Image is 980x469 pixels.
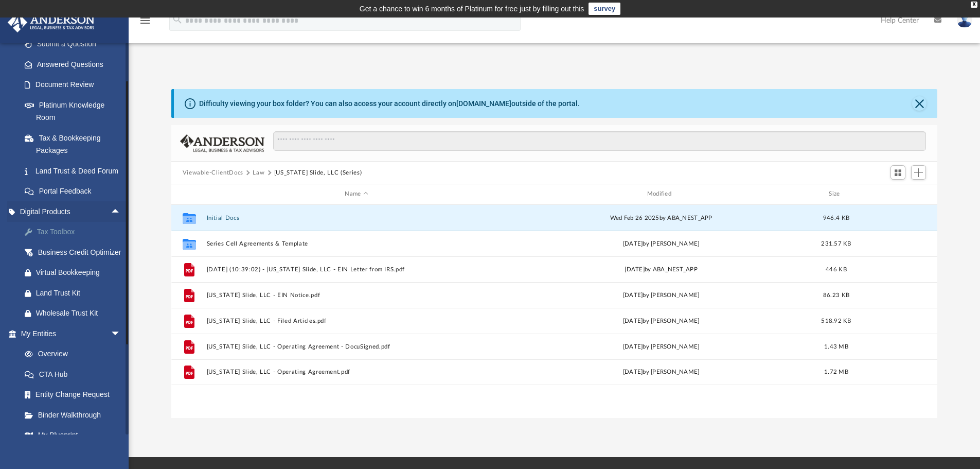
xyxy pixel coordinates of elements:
[14,181,136,202] a: Portal Feedback
[183,168,243,178] button: Viewable-ClientDocs
[815,189,857,199] div: Size
[111,323,131,344] span: arrow_drop_down
[14,75,136,95] a: Document Review
[14,303,136,324] a: Wholesale Trust Kit
[36,266,123,279] div: Virtual Bookkeeping
[824,343,848,349] span: 1.43 MB
[14,161,136,181] a: Land Trust & Deed Forum
[971,2,977,8] div: close
[206,292,506,299] button: [US_STATE] Slide, LLC - EIN Notice.pdf
[14,405,136,425] a: Binder Walkthrough
[14,385,136,405] a: Entity Change Request
[139,14,151,27] i: menu
[14,222,136,242] a: Tax Toolbox
[206,266,506,273] button: [DATE] (10:39:02) - [US_STATE] Slide, LLC - EIN Letter from IRS.pdf
[861,189,933,199] div: id
[511,368,811,377] div: [DATE] by [PERSON_NAME]
[14,283,136,303] a: Land Trust Kit
[360,3,584,15] div: Get a chance to win 6 months of Platinum for free just by filling out this
[912,96,926,111] button: Close
[14,263,136,283] a: Virtual Bookkeeping
[171,205,938,418] div: grid
[14,54,136,75] a: Answered Questions
[199,98,580,109] div: Difficulty viewing your box folder? You can also access your account directly on outside of the p...
[274,168,362,178] button: [US_STATE] Slide, LLC (Series)
[206,240,506,247] button: Series Cell Agreements & Template
[957,13,972,28] img: User Pic
[511,316,811,325] div: [DATE] by [PERSON_NAME]
[456,99,511,108] a: [DOMAIN_NAME]
[821,318,851,323] span: 518.92 KB
[206,318,506,324] button: [US_STATE] Slide, LLC - Filed Articles.pdf
[14,344,136,364] a: Overview
[111,201,131,222] span: arrow_drop_up
[36,287,123,300] div: Land Trust Kit
[253,168,264,178] button: Law
[14,128,136,161] a: Tax & Bookkeeping Packages
[823,215,849,220] span: 946.4 KB
[36,307,123,320] div: Wholesale Trust Kit
[273,131,926,151] input: Search files and folders
[511,189,811,199] div: Modified
[911,165,926,180] button: Add
[14,95,136,128] a: Platinum Knowledge Room
[821,240,851,246] span: 231.57 KB
[206,343,506,350] button: [US_STATE] Slide, LLC - Operating Agreement - DocuSigned.pdf
[511,239,811,248] div: [DATE] by [PERSON_NAME]
[14,425,131,446] a: My Blueprint
[823,292,849,298] span: 86.23 KB
[5,12,98,32] img: Anderson Advisors Platinum Portal
[206,189,506,199] div: Name
[14,34,136,55] a: Submit a Question
[824,369,848,375] span: 1.72 MB
[206,369,506,375] button: [US_STATE] Slide, LLC - Operating Agreement.pdf
[890,165,906,180] button: Switch to Grid View
[511,265,811,274] div: [DATE] by ABA_NEST_APP
[36,225,123,238] div: Tax Toolbox
[176,189,202,199] div: id
[7,201,136,222] a: Digital Productsarrow_drop_up
[511,213,811,222] div: Wed Feb 26 2025 by ABA_NEST_APP
[172,14,183,25] i: search
[36,246,123,259] div: Business Credit Optimizer
[206,215,506,221] button: Initial Docs
[14,364,136,385] a: CTA Hub
[139,20,151,27] a: menu
[511,342,811,351] div: [DATE] by [PERSON_NAME]
[826,266,847,272] span: 446 KB
[589,3,620,15] a: survey
[511,290,811,300] div: [DATE] by [PERSON_NAME]
[7,323,136,344] a: My Entitiesarrow_drop_down
[14,242,136,263] a: Business Credit Optimizer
